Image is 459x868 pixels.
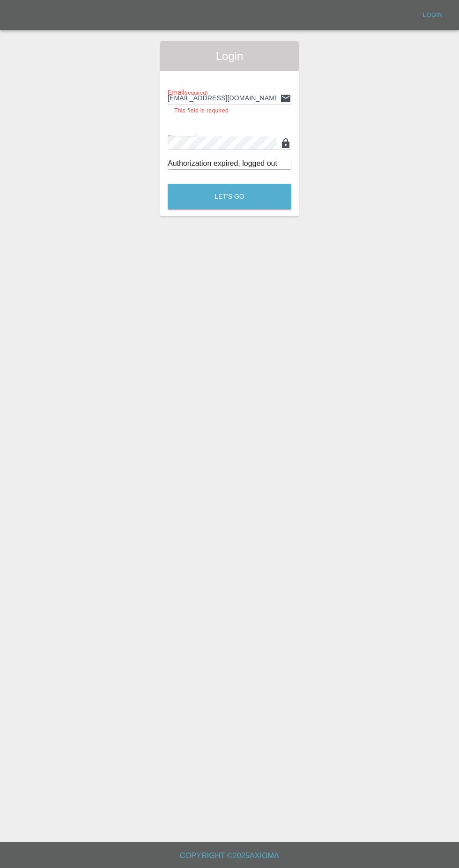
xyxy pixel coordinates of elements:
span: Password [168,134,220,141]
span: Login [168,49,291,64]
div: Authorization expired, logged out [168,158,291,169]
p: This field is required [174,106,285,116]
a: Login [418,8,448,22]
span: Email [168,89,207,96]
h6: Copyright © 2025 Axioma [7,849,452,862]
small: (required) [197,135,221,141]
small: (required) [185,90,208,96]
button: Let's Go [168,184,291,210]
